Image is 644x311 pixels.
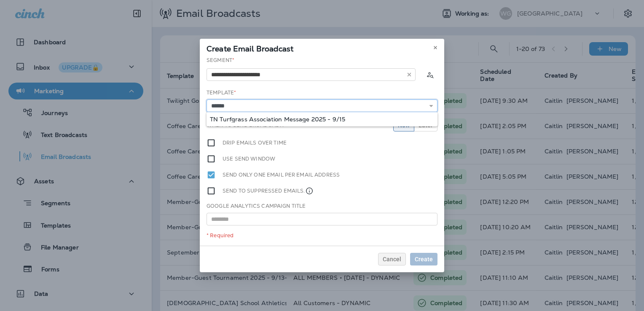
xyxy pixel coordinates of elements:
label: Google Analytics Campaign Title [207,203,306,209]
button: Calculate the estimated number of emails to be sent based on selected segment. (This could take a... [422,67,437,82]
label: Send only one email per email address [223,170,340,180]
span: Later [419,122,433,128]
div: TN Turfgrass Association Message 2025 - 9/15 [210,116,434,123]
span: Create [415,256,433,262]
label: Send to suppressed emails. [223,186,314,196]
div: * Required [207,232,437,239]
span: Now [398,122,410,128]
label: Template [207,89,236,96]
div: Create Email Broadcast [200,39,444,56]
button: Cancel [378,253,406,265]
label: Segment [207,57,234,64]
button: Create [410,253,437,265]
span: Cancel [383,256,401,262]
label: Use send window [223,154,275,164]
label: Drip emails over time [223,138,287,147]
